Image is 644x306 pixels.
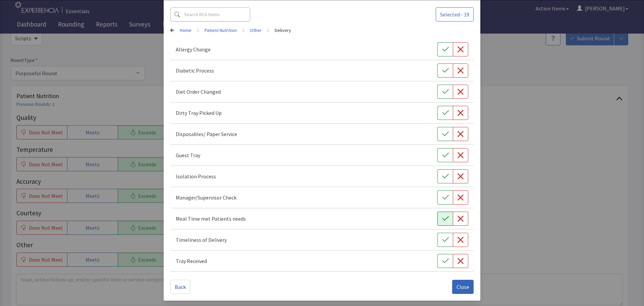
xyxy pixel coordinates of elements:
p: Guest Tray [176,151,200,159]
a: Delivery [275,27,291,34]
span: > [242,24,245,37]
p: Disposables/ Paper Service [176,130,237,138]
button: Back [170,280,190,294]
span: > [197,24,199,37]
p: Allergy Change [176,45,211,53]
p: Diet Order Changed [176,88,221,96]
p: Dirty Tray Picked Up [176,109,222,117]
button: Close [452,280,474,294]
span: Close [457,283,469,291]
p: Meal Time met Patients needs [176,215,246,223]
p: Timeliness of Delivery [176,236,227,244]
a: Other [250,27,262,34]
span: > [267,24,269,37]
p: Manager/Supervisor Check [176,193,236,202]
a: Home [180,27,192,34]
a: Patient Nutrition [205,27,237,34]
input: Search RCA Items [170,7,250,21]
p: Tray Received [176,257,207,265]
p: Isolation Process [176,172,216,180]
span: Back [175,283,186,291]
p: Diabetic Process [176,67,214,75]
span: Selected - 19 [440,10,469,18]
